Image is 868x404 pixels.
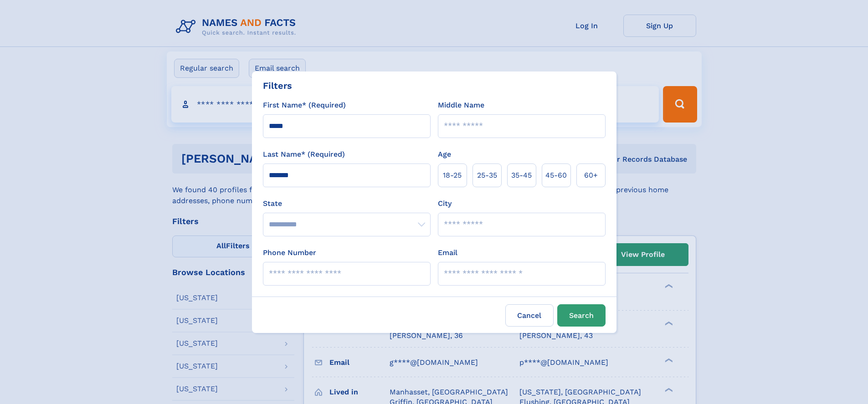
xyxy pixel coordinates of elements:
[263,198,431,209] label: State
[438,198,452,209] label: City
[263,149,345,160] label: Last Name* (Required)
[263,100,346,111] label: First Name* (Required)
[584,170,598,181] span: 60+
[443,170,462,181] span: 18‑25
[505,304,554,327] label: Cancel
[545,170,567,181] span: 45‑60
[438,149,451,160] label: Age
[263,79,292,92] div: Filters
[511,170,532,181] span: 35‑45
[477,170,497,181] span: 25‑35
[557,304,606,327] button: Search
[438,247,457,258] label: Email
[263,247,316,258] label: Phone Number
[438,100,484,111] label: Middle Name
